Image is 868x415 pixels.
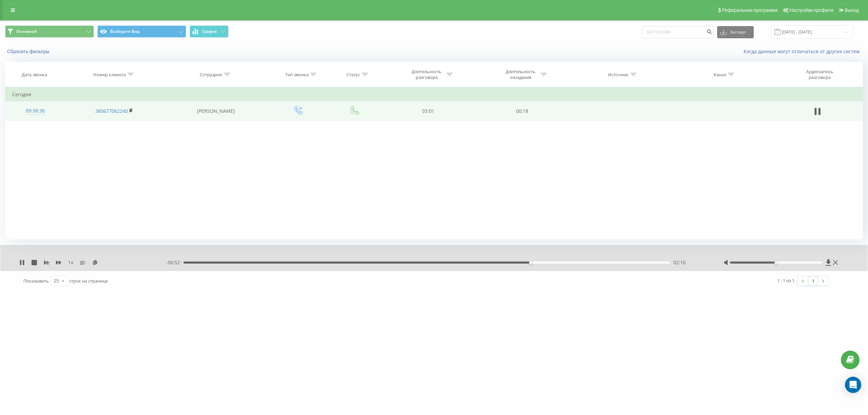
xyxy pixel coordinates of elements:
[845,377,861,393] div: Open Intercom Messenger
[69,278,108,284] span: строк на странице
[744,48,863,55] a: Когда данные могут отличаться от других систем
[93,72,126,78] div: Номер клиента
[5,25,94,38] button: Основной
[808,276,818,286] a: 1
[16,29,37,34] span: Основной
[22,72,47,78] div: Дата звонка
[608,72,629,78] div: Источник
[381,101,475,121] td: 03:01
[409,69,445,80] div: Длительность разговора
[673,259,686,266] span: 02:10
[722,7,777,13] span: Реферальная программа
[5,88,863,101] td: Сегодня
[23,278,49,284] span: Показывать
[347,72,360,78] div: Статус
[714,72,726,78] div: Канал
[789,7,833,13] span: Настройки профиля
[717,26,754,38] button: Экспорт
[845,7,859,13] span: Выход
[775,261,777,264] div: Accessibility label
[475,101,569,121] td: 00:18
[5,48,53,55] button: Сбросить фильтры
[163,101,269,121] td: [PERSON_NAME]
[68,259,73,266] span: 1 x
[202,29,217,34] span: График
[285,72,309,78] div: Тип звонка
[529,261,532,264] div: Accessibility label
[166,259,183,266] span: - 00:52
[190,25,229,38] button: График
[12,104,59,118] div: 09:38:30
[54,277,59,284] div: 25
[502,69,539,80] div: Длительность ожидания
[97,25,186,38] button: Выберите Вид
[95,108,128,114] a: 380677062240
[200,72,222,78] div: Сотрудник
[777,277,794,284] div: 1 - 1 из 1
[797,69,842,80] div: Аудиозапись разговора
[642,26,714,38] input: Поиск по номеру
